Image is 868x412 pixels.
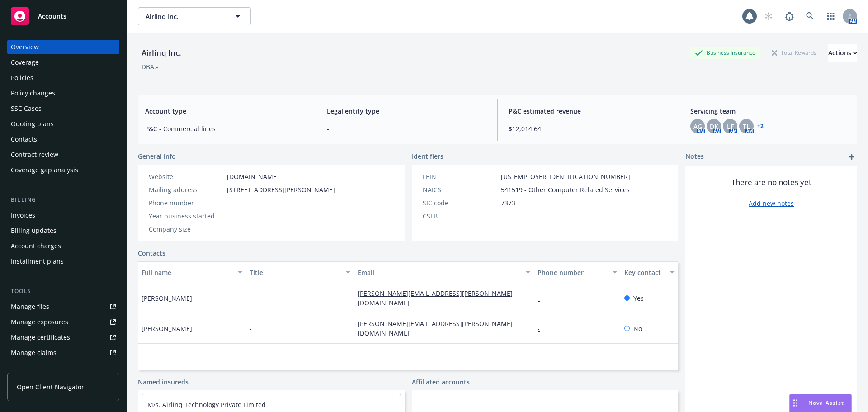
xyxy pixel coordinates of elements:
div: Account charges [11,239,61,253]
div: Email [358,268,520,277]
span: Open Client Navigator [17,382,84,392]
span: - [227,198,229,208]
button: Full name [138,261,246,283]
span: - [227,224,229,234]
div: NAICS [423,185,497,194]
div: DBA: - [142,62,158,71]
span: Identifiers [412,152,443,161]
span: P&C - Commercial lines [145,124,305,133]
span: TL [743,122,750,131]
a: Coverage gap analysis [7,163,119,177]
span: 541519 - Other Computer Related Services [501,185,630,194]
a: Affiliated accounts [412,377,470,387]
a: Start snowing [759,7,778,25]
a: add [846,152,857,162]
div: Total Rewards [767,47,821,58]
div: Title [250,268,340,277]
div: Coverage gap analysis [11,163,78,177]
button: Email [354,261,534,283]
span: Yes [633,294,644,303]
div: Phone number [538,268,607,277]
div: Billing updates [11,223,57,238]
span: Account type [145,106,305,116]
div: SSC Cases [11,101,42,116]
a: Account charges [7,239,119,253]
span: [STREET_ADDRESS][PERSON_NAME] [227,185,335,194]
span: $12,014.64 [509,124,668,133]
span: Nova Assist [808,399,844,407]
span: - [501,211,503,221]
span: General info [138,152,176,161]
a: Manage files [7,299,119,314]
span: [PERSON_NAME] [142,324,192,333]
a: Manage BORs [7,361,119,375]
span: Legal entity type [327,106,486,116]
a: Manage claims [7,346,119,360]
div: Drag to move [790,394,801,412]
a: Search [801,7,819,25]
span: Airlinq Inc. [146,12,224,21]
a: Quoting plans [7,117,119,131]
span: P&C estimated revenue [509,106,668,116]
a: Installment plans [7,254,119,269]
div: Tools [7,287,119,296]
span: Accounts [38,13,66,20]
a: SSC Cases [7,101,119,116]
div: Website [149,172,223,181]
a: Coverage [7,55,119,70]
div: Phone number [149,198,223,208]
div: Policy changes [11,86,55,100]
a: Switch app [822,7,840,25]
div: Manage certificates [11,330,70,345]
a: Contacts [7,132,119,147]
div: Key contact [624,268,665,277]
span: - [250,324,252,333]
button: Nova Assist [789,394,852,412]
a: [PERSON_NAME][EMAIL_ADDRESS][PERSON_NAME][DOMAIN_NAME] [358,319,513,337]
a: Policy changes [7,86,119,100]
a: Report a Bug [780,7,798,25]
a: Accounts [7,4,119,29]
div: Installment plans [11,254,64,269]
div: Contacts [11,132,37,147]
div: Manage claims [11,346,57,360]
button: Airlinq Inc. [138,7,251,25]
a: +2 [757,123,764,129]
div: Coverage [11,55,39,70]
div: CSLB [423,211,497,221]
div: Policies [11,71,33,85]
div: Contract review [11,147,58,162]
a: Overview [7,40,119,54]
button: Title [246,261,354,283]
div: SIC code [423,198,497,208]
a: Manage exposures [7,315,119,329]
div: Mailing address [149,185,223,194]
a: Invoices [7,208,119,223]
span: 7373 [501,198,515,208]
div: Quoting plans [11,117,54,131]
div: Full name [142,268,232,277]
div: Manage BORs [11,361,53,375]
div: Overview [11,40,39,54]
a: Contacts [138,248,165,258]
a: Billing updates [7,223,119,238]
div: Invoices [11,208,35,223]
a: Add new notes [749,199,794,208]
a: Contract review [7,147,119,162]
a: - [538,324,547,333]
span: LF [727,122,734,131]
div: Year business started [149,211,223,221]
span: DK [710,122,718,131]
a: [PERSON_NAME][EMAIL_ADDRESS][PERSON_NAME][DOMAIN_NAME] [358,289,513,307]
div: Billing [7,195,119,204]
div: Airlinq Inc. [138,47,185,59]
a: [DOMAIN_NAME] [227,172,279,181]
span: AG [693,122,702,131]
a: - [538,294,547,303]
div: FEIN [423,172,497,181]
button: Key contact [621,261,678,283]
span: There are no notes yet [731,177,811,188]
span: - [250,294,252,303]
span: Servicing team [690,106,850,116]
a: Named insureds [138,377,189,387]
